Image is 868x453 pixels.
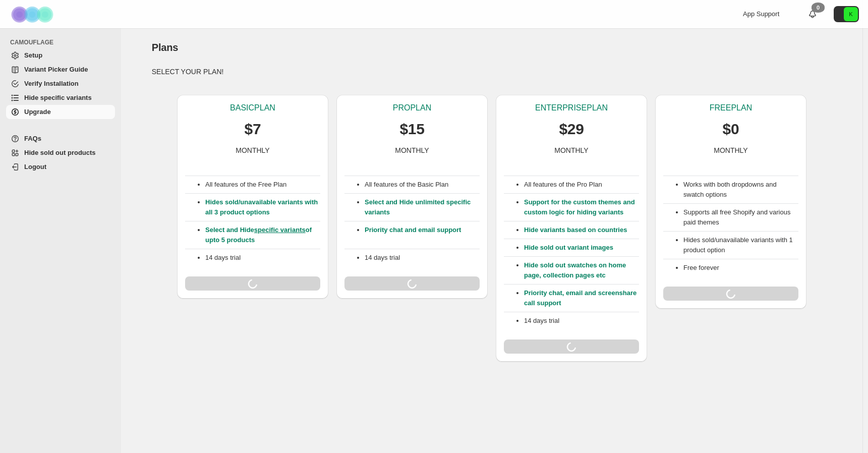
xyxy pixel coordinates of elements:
[205,225,320,245] p: Select and Hide of upto 5 products
[24,108,51,116] span: Upgrade
[6,160,115,174] a: Logout
[24,135,41,142] span: FAQs
[714,145,747,155] p: MONTHLY
[710,103,752,113] p: FREE PLAN
[399,119,424,139] p: $15
[236,145,269,155] p: MONTHLY
[524,316,639,326] p: 14 days trial
[844,7,858,21] span: Avatar with initials K
[6,77,115,91] a: Verify Installation
[152,42,178,53] span: Plans
[683,207,798,228] li: Supports all free Shopify and various paid themes
[8,1,59,28] img: Camouflage
[24,163,46,171] span: Logout
[849,11,853,17] text: K
[230,103,275,113] p: BASIC PLAN
[524,243,639,253] p: Hide sold out variant images
[24,66,88,73] span: Variant Picker Guide
[743,10,779,18] span: App Support
[807,9,818,19] a: 0
[524,197,639,217] p: Support for the custom themes and custom logic for hiding variants
[24,80,79,87] span: Verify Installation
[6,63,115,77] a: Variant Picker Guide
[6,146,115,160] a: Hide sold out products
[6,91,115,105] a: Hide specific variants
[24,51,42,59] span: Setup
[393,103,431,113] p: PRO PLAN
[365,253,480,263] p: 14 days trial
[365,180,480,190] p: All features of the Basic Plan
[254,226,306,234] a: specific variants
[245,119,261,139] p: $7
[6,132,115,146] a: FAQs
[365,225,480,245] p: Priority chat and email support
[554,145,588,155] p: MONTHLY
[683,180,798,200] li: Works with both dropdowns and swatch options
[205,197,320,217] p: Hides sold/unavailable variants with all 3 product options
[6,105,115,119] a: Upgrade
[395,145,429,155] p: MONTHLY
[834,6,859,22] button: Avatar with initials K
[683,235,798,255] li: Hides sold/unavailable variants with 1 product option
[524,225,639,235] p: Hide variants based on countries
[524,288,639,308] p: Priority chat, email and screenshare call support
[535,103,608,113] p: ENTERPRISE PLAN
[524,260,639,280] p: Hide sold out swatches on home page, collection pages etc
[524,180,639,190] p: All features of the Pro Plan
[205,180,320,190] p: All features of the Free Plan
[683,263,798,273] li: Free forever
[152,67,832,77] p: SELECT YOUR PLAN!
[24,94,92,101] span: Hide specific variants
[812,3,825,13] div: 0
[10,38,116,46] span: CAMOUFLAGE
[559,119,584,139] p: $29
[365,197,480,217] p: Select and Hide unlimited specific variants
[723,119,739,139] p: $0
[24,149,96,156] span: Hide sold out products
[205,253,320,263] p: 14 days trial
[6,48,115,63] a: Setup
